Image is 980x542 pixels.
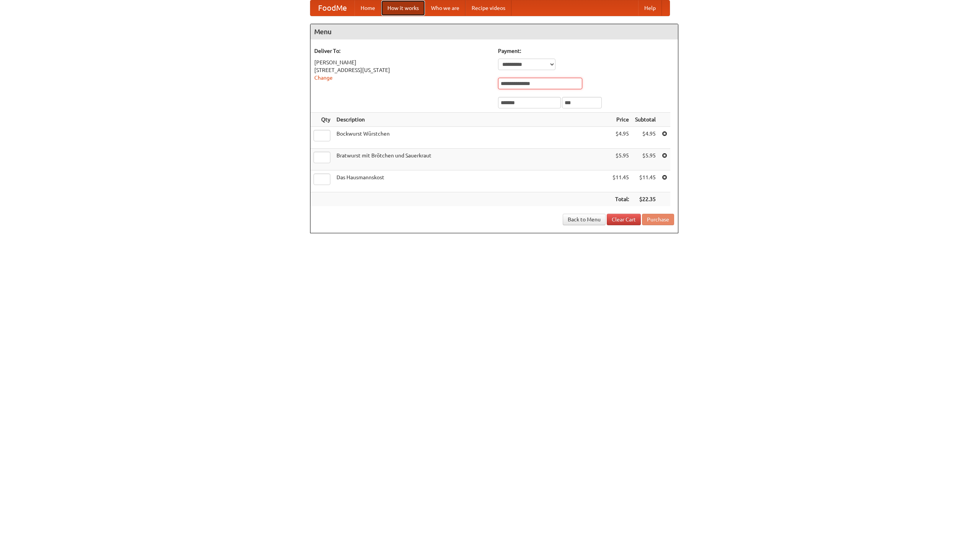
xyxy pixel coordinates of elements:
[609,192,632,206] th: Total:
[425,0,465,16] a: Who we are
[642,214,674,225] button: Purchase
[563,214,606,225] a: Back to Menu
[607,214,641,225] a: Clear Cart
[314,59,490,66] div: [PERSON_NAME]
[609,170,632,192] td: $11.45
[632,149,659,170] td: $5.95
[314,66,490,74] div: [STREET_ADDRESS][US_STATE]
[314,47,490,55] h5: Deliver To:
[609,149,632,170] td: $5.95
[333,127,609,149] td: Bockwurst Würstchen
[354,0,381,16] a: Home
[632,170,659,192] td: $11.45
[333,113,609,127] th: Description
[310,0,354,16] a: FoodMe
[609,113,632,127] th: Price
[333,149,609,170] td: Bratwurst mit Brötchen und Sauerkraut
[310,113,333,127] th: Qty
[632,127,659,149] td: $4.95
[381,0,425,16] a: How it works
[638,0,662,16] a: Help
[465,0,511,16] a: Recipe videos
[333,170,609,192] td: Das Hausmannskost
[632,113,659,127] th: Subtotal
[310,24,678,39] h4: Menu
[609,127,632,149] td: $4.95
[314,75,333,81] a: Change
[632,192,659,206] th: $22.35
[498,47,674,55] h5: Payment:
